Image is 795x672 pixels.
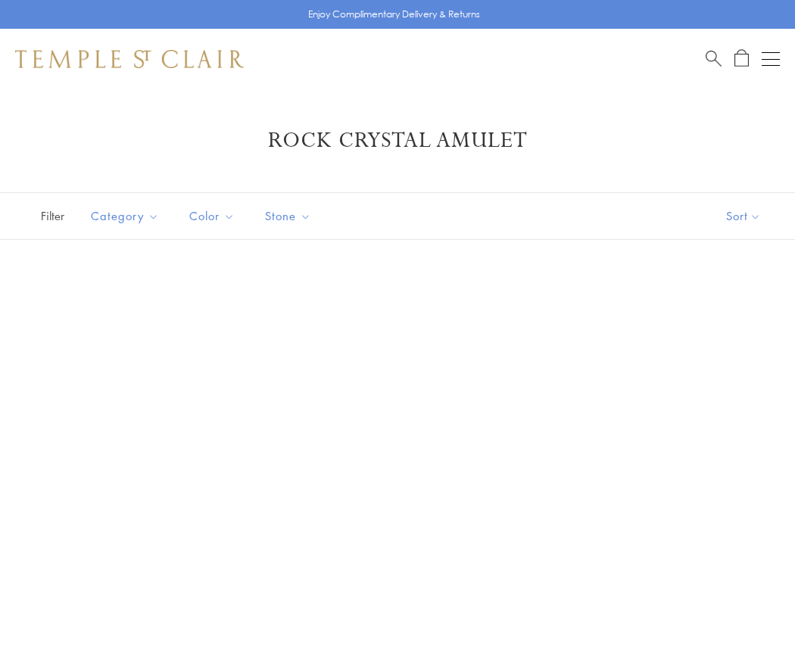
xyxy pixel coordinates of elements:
[692,193,795,239] button: Show sort by
[83,207,170,226] span: Category
[308,7,480,22] p: Enjoy Complimentary Delivery & Returns
[15,50,244,68] img: Temple St. Clair
[257,207,323,226] span: Stone
[178,199,246,233] button: Color
[38,127,757,154] h1: Rock Crystal Amulet
[734,49,749,68] a: Open Shopping Bag
[706,49,722,68] a: Search
[182,207,246,226] span: Color
[762,50,780,68] button: Open navigation
[254,199,323,233] button: Stone
[79,199,170,233] button: Category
